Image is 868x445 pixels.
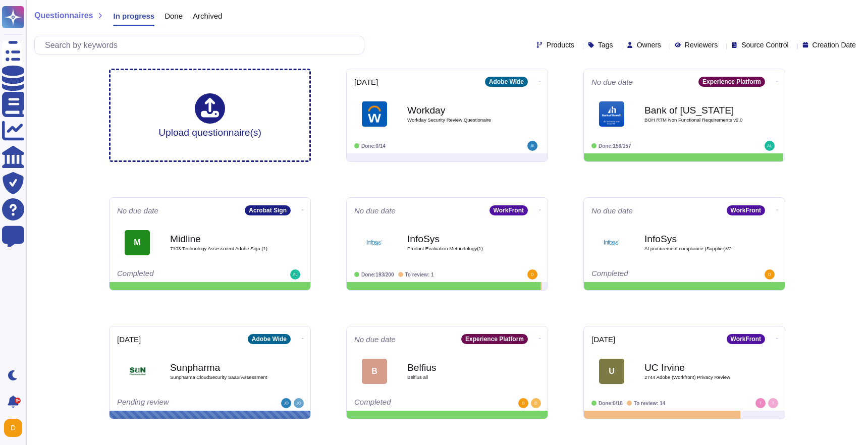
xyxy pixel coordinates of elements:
[685,41,718,48] span: Reviewers
[591,78,633,86] span: No due date
[768,398,778,408] img: user
[362,230,387,255] img: Logo
[644,118,745,123] span: BOH RTM Non Functional Requirements v2.0
[361,272,394,277] span: Done: 193/200
[290,269,300,280] img: user
[248,334,291,344] div: Adobe Wide
[117,398,241,408] div: Pending review
[644,363,745,372] b: UC Irvine
[15,398,21,404] div: 9+
[117,207,158,214] span: No due date
[531,398,541,408] img: user
[741,41,788,48] span: Source Control
[634,401,666,406] span: To review: 14
[4,419,22,437] img: user
[281,398,291,408] img: user
[34,12,93,20] span: Questionnaires
[527,141,537,151] img: user
[294,398,304,408] img: user
[2,417,29,439] button: user
[599,401,623,406] span: Done: 0/18
[407,246,508,251] span: Product Evaluation Methodology(1)
[170,234,271,244] b: Midline
[405,272,434,277] span: To review: 1
[599,230,624,255] img: Logo
[727,334,765,344] div: WorkFront
[599,143,631,149] span: Done: 156/157
[591,207,633,214] span: No due date
[125,359,150,384] img: Logo
[591,336,615,343] span: [DATE]
[599,101,624,127] img: Logo
[40,36,364,54] input: Search by keywords
[407,363,508,372] b: Belfius
[461,334,528,344] div: Experience Platform
[698,77,765,87] div: Experience Platform
[637,41,661,48] span: Owners
[598,41,613,48] span: Tags
[812,41,856,48] span: Creation Date
[117,269,241,280] div: Completed
[158,93,261,137] div: Upload questionnaire(s)
[245,205,291,215] div: Acrobat Sign
[354,336,396,343] span: No due date
[362,101,387,127] img: Logo
[547,41,574,48] span: Products
[518,398,528,408] img: user
[170,246,271,251] span: 7103 Technology Assessment Adobe Sign (1)
[727,205,765,215] div: WorkFront
[354,398,478,408] div: Completed
[527,269,537,280] img: user
[490,205,528,215] div: WorkFront
[644,105,745,115] b: Bank of [US_STATE]
[407,105,508,115] b: Workday
[165,12,183,20] span: Done
[407,375,508,380] span: Belfius all
[125,230,150,255] div: M
[193,12,222,20] span: Archived
[170,375,271,380] span: Sunpharma CloudSecurity SaaS Assessment
[644,234,745,244] b: InfoSys
[591,269,715,280] div: Completed
[407,234,508,244] b: InfoSys
[362,359,387,384] div: B
[117,336,141,343] span: [DATE]
[113,12,154,20] span: In progress
[485,77,528,87] div: Adobe Wide
[644,375,745,380] span: 2744 Adobe (Workfront) Privacy Review
[755,398,766,408] img: user
[361,143,386,149] span: Done: 0/14
[644,246,745,251] span: AI procurement compliance (Supplier)V2
[354,78,378,86] span: [DATE]
[170,363,271,372] b: Sunpharma
[765,141,775,151] img: user
[407,118,508,123] span: Workday Security Review Questionaire
[354,207,396,214] span: No due date
[599,359,624,384] div: U
[765,269,775,280] img: user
